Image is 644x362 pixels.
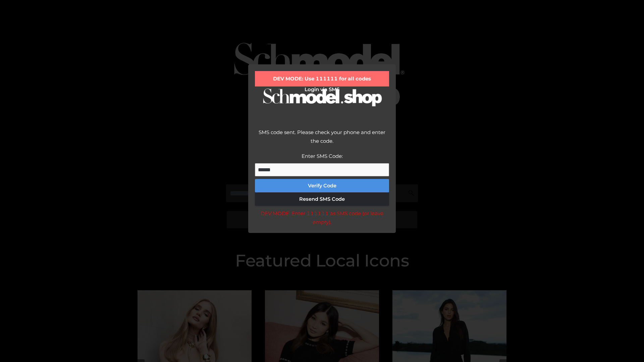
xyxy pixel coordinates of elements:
[255,71,389,86] div: DEV MODE: Use 111111 for all codes
[255,179,389,192] button: Verify Code
[255,192,389,206] button: Resend SMS Code
[255,86,389,93] h2: Login via SMS
[255,209,389,226] div: DEV MODE: Enter 111111 as SMS code (or leave empty).
[302,153,343,159] label: Enter SMS Code:
[255,128,389,152] div: SMS code sent. Please check your phone and enter the code.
